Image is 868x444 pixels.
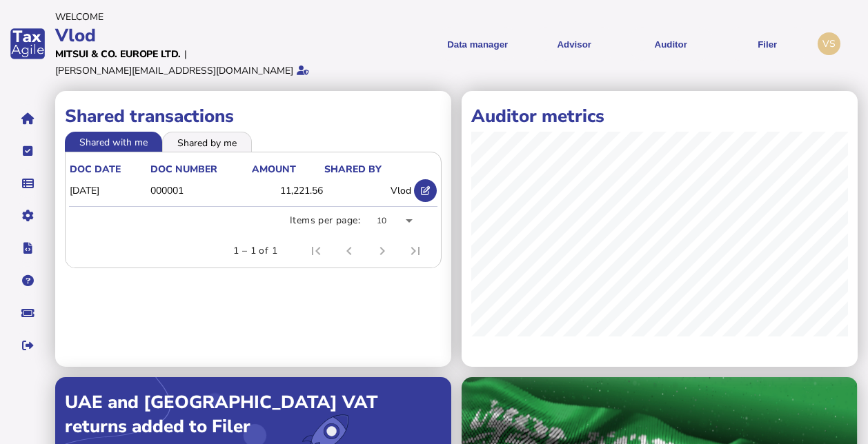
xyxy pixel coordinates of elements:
[55,23,400,48] div: Vlod
[324,176,413,205] td: Vlod
[13,234,42,263] button: Developer hub links
[251,176,324,205] td: 11,221.56
[69,176,150,205] td: [DATE]
[150,176,250,205] td: 000001
[627,27,714,61] button: Auditor
[531,27,618,61] button: Shows a dropdown of VAT Advisor options
[297,65,309,75] i: Email verified
[70,163,121,176] div: doc date
[324,163,412,176] div: shared by
[13,104,42,133] button: Home
[55,64,293,77] div: [PERSON_NAME][EMAIL_ADDRESS][DOMAIN_NAME]
[290,214,360,228] div: Items per page:
[65,132,162,151] li: Shared with me
[22,183,34,184] i: Data manager
[13,169,42,198] button: Data manager
[13,201,42,230] button: Manage settings
[299,234,333,268] button: First page
[252,163,323,176] div: Amount
[13,331,42,360] button: Sign out
[724,27,811,61] button: Filer
[184,48,187,61] div: |
[366,234,399,268] button: Next page
[55,10,400,23] div: Welcome
[818,32,840,55] div: Profile settings
[414,179,437,202] button: Open shared transaction
[233,244,277,258] div: 1 – 1 of 1
[252,163,296,176] div: Amount
[434,27,521,61] button: Shows a dropdown of Data manager options
[65,104,442,128] h1: Shared transactions
[324,163,382,176] div: shared by
[13,299,42,327] button: Raise a support ticket
[65,390,442,438] div: UAE and [GEOGRAPHIC_DATA] VAT returns added to Filer
[70,163,149,176] div: doc date
[471,104,848,128] h1: Auditor metrics
[333,234,366,268] button: Previous page
[13,137,42,165] button: Tasks
[55,48,181,61] div: Mitsui & Co. Europe Ltd.
[13,266,42,295] button: Help pages
[150,163,217,176] div: doc number
[399,234,432,268] button: Last page
[406,27,811,61] menu: navigate products
[162,132,252,151] li: Shared by me
[150,163,250,176] div: doc number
